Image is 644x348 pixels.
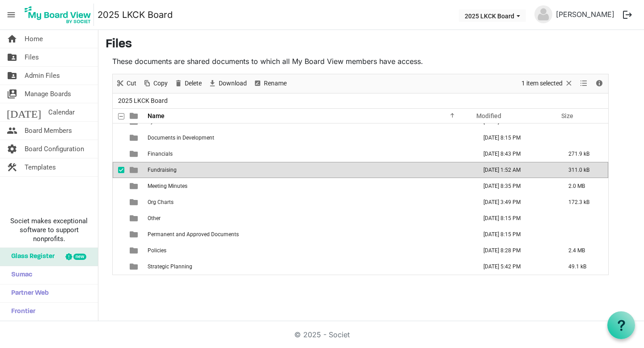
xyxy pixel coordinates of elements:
[25,140,84,158] span: Board Configuration
[7,67,17,85] span: folder_shared
[559,259,608,275] td: 49.1 kB is template cell column header Size
[7,303,35,321] span: Frontier
[618,5,637,24] button: logout
[7,248,55,266] span: Glass Register
[474,194,559,210] td: September 11, 2025 3:49 PM column header Modified
[113,259,124,275] td: checkbox
[518,74,576,93] div: Clear selection
[294,330,350,339] a: © 2025 - Societ
[113,210,124,226] td: checkbox
[474,162,559,178] td: September 09, 2025 1:52 AM column header Modified
[184,78,203,89] span: Delete
[124,194,145,210] td: is template cell column header type
[106,37,637,52] h3: Files
[474,146,559,162] td: July 02, 2025 8:43 PM column header Modified
[145,130,474,146] td: Documents in Development is template cell column header Name
[113,226,124,242] td: checkbox
[7,284,49,302] span: Partner Web
[25,85,71,103] span: Manage Boards
[145,210,474,226] td: Other is template cell column header Name
[520,78,575,89] button: Selection
[148,112,165,119] span: Name
[48,103,75,121] span: Calendar
[148,167,177,173] span: Fundraising
[559,242,608,259] td: 2.4 MB is template cell column header Size
[25,122,72,140] span: Board Members
[148,183,187,189] span: Meeting Minutes
[474,242,559,259] td: July 02, 2025 8:28 PM column header Modified
[124,178,145,194] td: is template cell column header type
[153,78,169,89] span: Copy
[148,199,174,205] span: Org Charts
[145,242,474,259] td: Policies is template cell column header Name
[113,178,124,194] td: checkbox
[25,30,43,48] span: Home
[459,9,526,22] button: 2025 LKCK Board dropdownbutton
[113,242,124,259] td: checkbox
[592,74,607,93] div: Details
[145,146,474,162] td: Financials is template cell column header Name
[124,210,145,226] td: is template cell column header type
[171,74,205,93] div: Delete
[148,119,165,125] span: Bylaws
[145,226,474,242] td: Permanent and Approved Documents is template cell column header Name
[559,178,608,194] td: 2.0 MB is template cell column header Size
[124,242,145,259] td: is template cell column header type
[141,78,169,89] button: Copy
[113,194,124,210] td: checkbox
[561,112,573,119] span: Size
[148,215,161,221] span: Other
[559,130,608,146] td: is template cell column header Size
[4,216,94,243] span: Societ makes exceptional software to support nonprofits.
[25,158,56,176] span: Templates
[7,85,17,103] span: switch_account
[552,5,618,23] a: [PERSON_NAME]
[559,146,608,162] td: 271.9 kB is template cell column header Size
[218,78,248,89] span: Download
[3,6,20,23] span: menu
[7,140,17,158] span: settings
[7,266,32,284] span: Sumac
[97,6,173,24] a: 2025 LKCK Board
[476,112,501,119] span: Modified
[145,259,474,275] td: Strategic Planning is template cell column header Name
[126,78,137,89] span: Cut
[113,74,140,93] div: Cut
[25,48,39,66] span: Files
[145,162,474,178] td: Fundraising is template cell column header Name
[112,56,609,67] p: These documents are shared documents to which all My Board View members have access.
[148,151,173,157] span: Financials
[114,78,138,89] button: Cut
[173,78,203,89] button: Delete
[593,78,606,89] button: Details
[474,130,559,146] td: June 26, 2025 8:15 PM column header Modified
[252,78,288,89] button: Rename
[521,78,563,89] span: 1 item selected
[250,74,290,93] div: Rename
[148,231,239,238] span: Permanent and Approved Documents
[124,130,145,146] td: is template cell column header type
[124,259,145,275] td: is template cell column header type
[113,162,124,178] td: checkbox
[22,4,94,26] img: My Board View Logo
[576,74,592,93] div: View
[474,259,559,275] td: September 10, 2025 5:42 PM column header Modified
[148,263,192,270] span: Strategic Planning
[559,226,608,242] td: is template cell column header Size
[534,5,552,23] img: no-profile-picture.svg
[145,178,474,194] td: Meeting Minutes is template cell column header Name
[7,122,17,140] span: people
[113,130,124,146] td: checkbox
[145,194,474,210] td: Org Charts is template cell column header Name
[124,146,145,162] td: is template cell column header type
[559,210,608,226] td: is template cell column header Size
[140,74,171,93] div: Copy
[116,95,169,106] span: 2025 LKCK Board
[148,247,166,254] span: Policies
[578,78,589,89] button: View dropdownbutton
[263,78,288,89] span: Rename
[73,254,86,260] div: new
[22,4,97,26] a: My Board View Logo
[124,162,145,178] td: is template cell column header type
[25,67,60,85] span: Admin Files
